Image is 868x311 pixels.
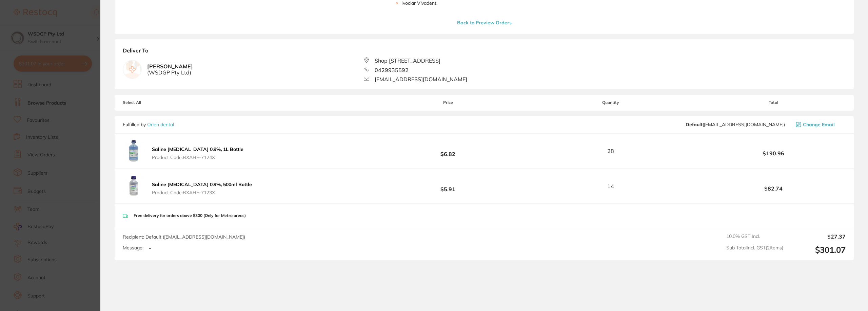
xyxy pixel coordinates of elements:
[701,100,846,105] span: Total
[455,20,514,26] button: Back to Preview Orders
[520,100,701,105] span: Quantity
[376,145,520,157] b: $6.82
[375,67,409,73] span: 0429935592
[123,139,144,163] img: MzViMDNudg
[803,122,835,127] span: Change Email
[134,213,246,218] p: Free delivery for orders above $300 (Only for Metro areas)
[152,181,252,187] b: Saline [MEDICAL_DATA] 0.9%, 500ml Bottle
[607,183,614,189] span: 14
[794,121,846,128] button: Change Email
[150,181,254,196] button: Saline [MEDICAL_DATA] 0.9%, 500ml Bottle Product Code:BXAHF-7123X
[123,100,191,105] span: Select All
[726,245,783,255] span: Sub Total Incl. GST ( 2 Items)
[123,245,143,251] label: Message:
[375,76,467,82] span: [EMAIL_ADDRESS][DOMAIN_NAME]
[701,150,846,156] b: $190.96
[152,190,252,195] span: Product Code: BXAHF-7123X
[726,234,783,240] span: 10.0 % GST Incl.
[701,185,846,192] b: $82.74
[376,180,520,192] b: $5.91
[123,234,245,240] span: Recipient: Default ( [EMAIL_ADDRESS][DOMAIN_NAME] )
[376,100,520,105] span: Price
[375,58,440,64] span: Shop [STREET_ADDRESS]
[152,155,243,160] span: Product Code: BXAHF-7124X
[123,47,846,58] b: Deliver To
[123,122,174,127] p: Fulfilled by
[147,69,193,75] span: ( WSDGP Pty Ltd )
[147,63,193,76] b: [PERSON_NAME]
[686,122,785,127] span: sales@orien.com.au
[607,148,614,154] span: 28
[152,146,243,152] b: Saline [MEDICAL_DATA] 0.9%, 1L Bottle
[150,146,245,160] button: Saline [MEDICAL_DATA] 0.9%, 1L Bottle Product Code:BXAHF-7124X
[686,121,703,128] b: Default
[149,245,151,251] p: -
[789,245,846,255] output: $301.07
[123,60,141,79] img: empty.jpg
[401,0,594,6] li: Ivoclar Vivadent .
[123,174,144,198] img: M2N5NTdibg
[147,121,174,128] a: Orien dental
[789,234,846,240] output: $27.37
